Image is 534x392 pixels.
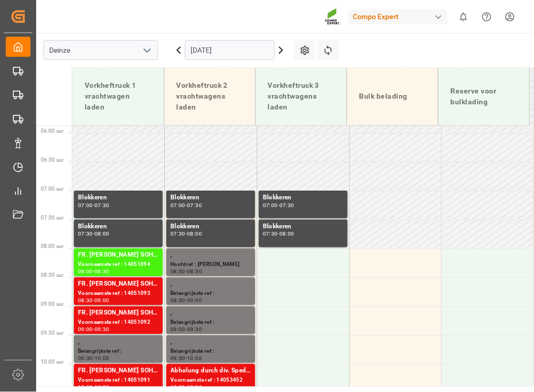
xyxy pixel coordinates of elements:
[78,193,159,203] div: Blokkeren
[78,319,159,327] div: Voornaamste ref : 14051092
[78,299,93,303] div: 08:30
[170,290,251,299] div: Belangrijkste ref :
[78,222,159,232] div: Blokkeren
[78,366,159,377] div: FR. [PERSON_NAME] SOHN (GMBH & CO.) KG, COMPO EXPERT Benelux N.V.
[93,203,95,208] div: -
[95,356,109,361] div: 10:00
[187,299,202,303] div: 09:00
[170,232,185,237] div: 07:30
[187,356,202,361] div: 10:00
[93,299,95,303] div: -
[170,356,185,361] div: 09:30
[185,232,187,237] div: -
[78,290,159,299] div: Voornaamste ref : 14051093
[78,261,159,270] div: Voornaamste ref : 14051094
[278,203,279,208] div: -
[170,327,185,332] div: 09:00
[475,5,498,28] button: Helpcentrum
[170,250,251,261] div: ,
[95,299,109,303] div: 09:00
[185,327,187,332] div: -
[263,193,343,203] div: Blokkeren
[170,308,251,319] div: ,
[41,215,64,221] span: 07:30 uur
[185,385,187,390] div: -
[93,356,95,361] div: -
[41,128,64,134] span: 06:00 uur
[187,232,202,237] div: 08:00
[170,366,251,377] div: Abholung durch div. Spediteure, COMPO EXPERT Benelux N.V.
[93,327,95,332] div: -
[78,232,93,237] div: 07:30
[452,5,475,28] button: Toon 0 nieuwe meldingen
[279,232,294,237] div: 08:00
[170,337,251,348] div: ,
[185,40,275,60] input: DD.MMJJJJ
[170,222,251,232] div: Blokkeren
[447,82,521,112] div: Reserve voor bulklading
[93,232,95,237] div: -
[278,232,279,237] div: -
[170,385,185,390] div: 10:00
[95,327,109,332] div: 09:30
[170,279,251,290] div: ,
[81,76,155,117] div: Vorkheftruck 1 vrachtwagen laden
[78,327,93,332] div: 09:00
[264,76,338,117] div: Vorkheftruck 3 vrachtwagens laden
[95,385,109,390] div: 10:30
[95,270,109,274] div: 08:30
[170,299,185,303] div: 08:30
[41,302,64,307] span: 09:00 uur
[170,193,251,203] div: Blokkeren
[78,270,93,274] div: 08:00
[185,299,187,303] div: -
[78,356,93,361] div: 09:30
[43,40,158,60] input: Typ om te zoeken/selecteren
[170,203,185,208] div: 07:00
[78,377,159,385] div: Voornaamste ref : 14051091
[185,270,187,274] div: -
[353,11,399,22] font: Compo Expert
[41,359,64,365] span: 10:00 uur
[185,356,187,361] div: -
[95,203,109,208] div: 07:30
[93,385,95,390] div: -
[41,157,64,163] span: 06:30 uur
[78,203,93,208] div: 07:00
[187,270,202,274] div: 08:30
[170,319,251,327] div: Belangrijkste ref :
[279,203,294,208] div: 07:30
[187,327,202,332] div: 09:30
[325,8,341,26] img: Screenshot%202023-09-29%20at%2010.02.21.png_1712312052.png
[170,348,251,356] div: Belangrijkste ref :
[263,222,343,232] div: Blokkeren
[78,348,159,356] div: Belangrijkste ref :
[78,385,93,390] div: 10:00
[172,76,247,117] div: Vorkheftruck 2 vrachtwagens laden
[187,203,202,208] div: 07:30
[93,270,95,274] div: -
[139,42,154,58] button: Menu openen
[41,244,64,249] span: 08:00 uur
[41,186,64,192] span: 07:00 uur
[78,250,159,261] div: FR. [PERSON_NAME] SOHN (GMBH & CO.) KG, COMPO EXPERT Benelux N.V.
[170,270,185,274] div: 08:00
[355,87,430,106] div: Bulk belading
[41,273,64,278] span: 08:30 uur
[170,261,251,270] div: Hoofdref : [PERSON_NAME]
[185,203,187,208] div: -
[349,7,452,26] button: Compo Expert
[263,203,278,208] div: 07:00
[187,385,202,390] div: 10:30
[95,232,109,237] div: 08:00
[78,308,159,319] div: FR. [PERSON_NAME] SOHN (GMBH & CO.) KG, COMPO EXPERT Benelux N.V.
[170,377,251,385] div: Voornaamste ref : 14053452
[78,279,159,290] div: FR. [PERSON_NAME] SOHN (GMBH & CO.) KG, COMPO EXPERT Benelux N.V.
[78,337,159,348] div: ,
[41,331,64,336] span: 09:30 uur
[263,232,278,237] div: 07:30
